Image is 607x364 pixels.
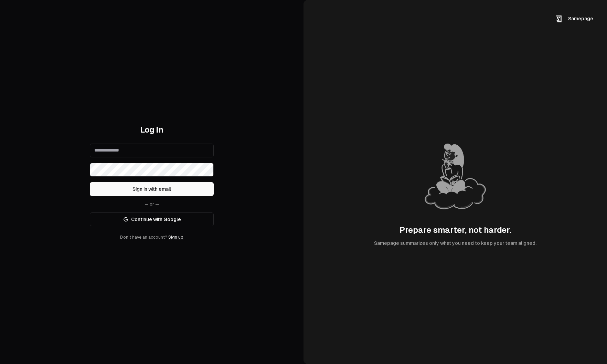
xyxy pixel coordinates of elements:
[568,16,593,21] span: Samepage
[90,124,214,135] h1: Log In
[168,235,183,240] a: Sign up
[374,240,536,247] div: Samepage summarizes only what you need to keep your team aligned.
[90,182,214,196] button: Sign in with email
[90,201,214,207] div: — or —
[90,212,214,226] a: Continue with Google
[90,235,214,240] div: Don't have an account?
[400,225,511,236] div: Prepare smarter, not harder.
